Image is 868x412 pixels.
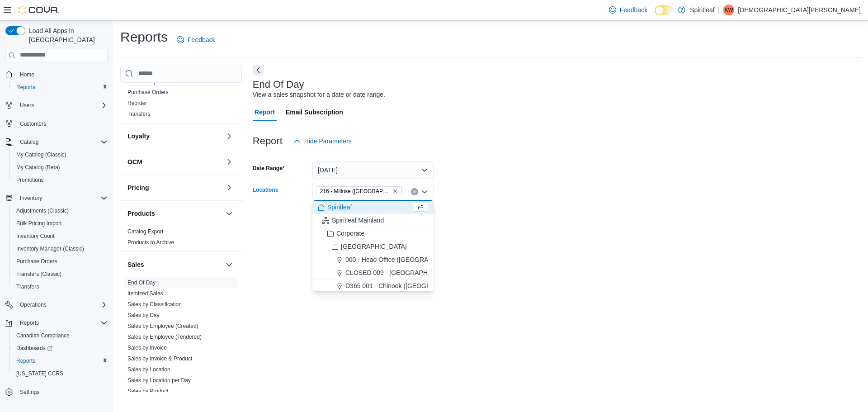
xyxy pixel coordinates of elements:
a: Sales by Location per Day [127,377,191,384]
button: D365 001 - Chinook ([GEOGRAPHIC_DATA]) [312,279,434,293]
span: Canadian Compliance [16,332,70,339]
span: [US_STATE] CCRS [16,370,63,377]
button: Reports [2,317,111,329]
h3: Report [253,136,283,147]
button: Canadian Compliance [9,329,111,342]
a: My Catalog (Classic) [13,149,70,160]
span: Spiritleaf Mainland [332,216,384,225]
span: Inventory [20,194,42,202]
span: Dashboards [16,345,52,352]
a: Reorder [127,100,147,106]
span: Purchase Orders [16,258,57,265]
button: Products [224,208,235,219]
a: Purchase Orders [127,89,169,95]
button: OCM [224,156,235,167]
span: Purchase Orders [13,256,108,267]
div: View a sales snapshot for a date or date range. [253,90,385,99]
a: Reports [13,355,39,366]
button: Settings [2,385,111,398]
button: Spiritleaf Mainland [312,214,434,227]
button: Remove 216 - Millrise (Calgary) from selection in this group [392,189,398,194]
button: Sales [224,259,235,270]
span: Inventory Manager (Classic) [13,243,108,254]
button: Products [127,209,222,218]
span: Operations [16,299,108,310]
span: Promotions [16,176,44,184]
span: Dashboards [13,343,108,354]
span: Inventory Count [13,231,108,242]
button: Users [16,100,38,111]
h3: End Of Day [253,79,304,90]
button: OCM [127,157,222,166]
a: Sales by Location [127,366,170,373]
p: Spiritleaf [690,5,714,15]
span: Settings [16,386,108,398]
span: Transfers [13,281,108,292]
a: Transfers [127,111,150,117]
span: Purchase Orders [127,89,169,96]
a: Product Expirations [127,78,175,85]
span: 216 - Millrise ([GEOGRAPHIC_DATA]) [320,187,391,196]
span: Users [16,100,108,111]
button: My Catalog (Beta) [9,161,111,174]
span: My Catalog (Classic) [13,149,108,160]
span: Corporate [336,229,364,238]
span: Sales by Classification [127,301,182,308]
p: [DEMOGRAPHIC_DATA][PERSON_NAME] [738,5,861,15]
h3: Pricing [127,183,149,192]
button: Purchase Orders [9,255,111,268]
button: Pricing [224,182,235,193]
button: Transfers [9,280,111,293]
span: Report [255,103,275,121]
div: Products [120,226,242,251]
button: Users [2,99,111,112]
input: Dark Mode [655,5,674,15]
button: Spiritleaf [312,201,434,214]
button: Loyalty [224,131,235,142]
span: Washington CCRS [13,368,108,379]
span: Email Subscription [286,103,343,121]
span: Sales by Invoice & Product [127,355,192,362]
a: Feedback [605,1,651,19]
span: KW [725,5,733,15]
span: My Catalog (Classic) [16,151,66,158]
button: Operations [2,298,111,311]
button: [GEOGRAPHIC_DATA] [312,240,434,253]
span: Reports [16,317,108,328]
span: Home [20,71,34,78]
span: Users [20,102,34,109]
span: Settings [20,388,39,396]
button: Hide Parameters [290,132,355,150]
a: Adjustments (Classic) [13,205,72,216]
button: Promotions [9,174,111,186]
span: Catalog [16,137,108,147]
button: Bulk Pricing Import [9,217,111,230]
button: Clear input [411,188,418,195]
span: Sales by Employee (Created) [127,322,198,330]
button: [DATE] [312,161,434,179]
span: Catalog Export [127,228,163,235]
span: Canadian Compliance [13,330,108,341]
a: End Of Day [127,279,156,286]
span: Promotions [13,175,108,185]
p: | [718,5,720,15]
button: [US_STATE] CCRS [9,367,111,380]
span: Inventory [16,193,108,204]
a: Sales by Invoice & Product [127,355,192,362]
span: Reports [13,355,108,366]
button: Inventory [2,192,111,204]
a: Sales by Invoice [127,345,167,351]
button: Corporate [312,227,434,240]
span: Feedback [620,5,647,14]
button: Next [253,65,264,76]
button: Pricing [127,183,222,192]
a: Reports [13,82,39,93]
span: Adjustments (Classic) [16,207,69,214]
button: Inventory Count [9,230,111,242]
h3: Products [127,209,155,218]
span: Reorder [127,99,147,107]
span: Sales by Employee (Tendered) [127,333,202,341]
span: Adjustments (Classic) [13,205,108,216]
